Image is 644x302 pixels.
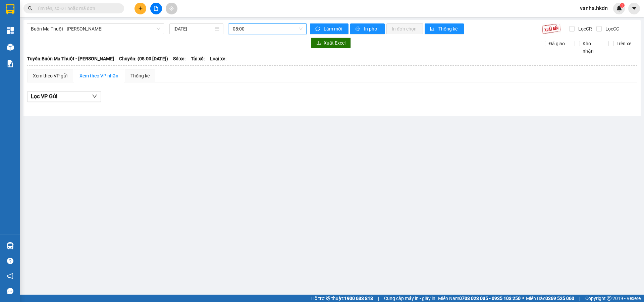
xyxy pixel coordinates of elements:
span: Trên xe [614,40,634,47]
span: Làm mới [324,25,343,33]
span: Miền Nam [438,295,521,302]
div: Xem theo VP nhận [79,72,118,79]
img: 9k= [542,23,561,34]
button: In đơn chọn [386,23,423,34]
span: message [7,288,13,294]
span: Loại xe: [210,55,227,62]
span: file-add [154,6,158,11]
input: 14/09/2025 [173,25,213,33]
span: search [28,6,33,11]
span: down [92,94,97,99]
span: bar-chart [430,26,436,32]
span: Lọc CR [576,25,593,33]
input: Tìm tên, số ĐT hoặc mã đơn [37,5,116,12]
img: icon-new-feature [616,5,622,11]
button: printerIn phơi [350,23,385,34]
span: 1 [621,3,623,8]
span: notification [7,273,13,279]
span: caret-down [631,5,637,11]
img: warehouse-icon [7,242,14,249]
span: Kho nhận [580,40,603,55]
span: aim [169,6,174,11]
span: Tài xế: [191,55,205,62]
span: printer [356,26,361,32]
img: solution-icon [7,60,14,67]
span: Cung cấp máy in - giấy in: [384,295,436,302]
img: dashboard-icon [7,27,14,34]
sup: 1 [620,3,625,8]
span: Hỗ trợ kỹ thuật: [311,295,373,302]
span: sync [315,26,321,32]
span: Thống kê [438,25,459,33]
span: Lọc VP Gửi [31,92,57,101]
button: bar-chartThống kê [425,23,464,34]
button: caret-down [628,3,640,14]
span: Buôn Ma Thuột - Gia Nghĩa [31,24,160,34]
strong: 1900 633 818 [344,296,373,301]
span: ⚪️ [522,297,524,300]
span: | [378,295,379,302]
b: Tuyến: Buôn Ma Thuột - [PERSON_NAME] [27,56,114,61]
div: Xem theo VP gửi [33,72,67,79]
span: plus [138,6,143,11]
button: plus [135,3,146,14]
span: Số xe: [173,55,186,62]
button: Lọc VP Gửi [27,91,101,102]
button: syncLàm mới [310,23,348,34]
strong: 0369 525 060 [545,296,574,301]
span: Đã giao [546,40,568,47]
button: aim [166,3,177,14]
img: logo-vxr [6,4,14,14]
button: downloadXuất Excel [311,38,351,48]
div: Thống kê [130,72,150,79]
span: vanha.hkdn [575,4,613,12]
span: Chuyến: (08:00 [DATE]) [119,55,168,62]
button: file-add [150,3,162,14]
span: 08:00 [233,24,303,34]
span: In phơi [364,25,379,33]
span: copyright [607,296,611,301]
span: question-circle [7,258,13,264]
span: | [579,295,580,302]
strong: 0708 023 035 - 0935 103 250 [459,296,521,301]
span: Miền Bắc [526,295,574,302]
span: Lọc CC [603,25,620,33]
img: warehouse-icon [7,44,14,51]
